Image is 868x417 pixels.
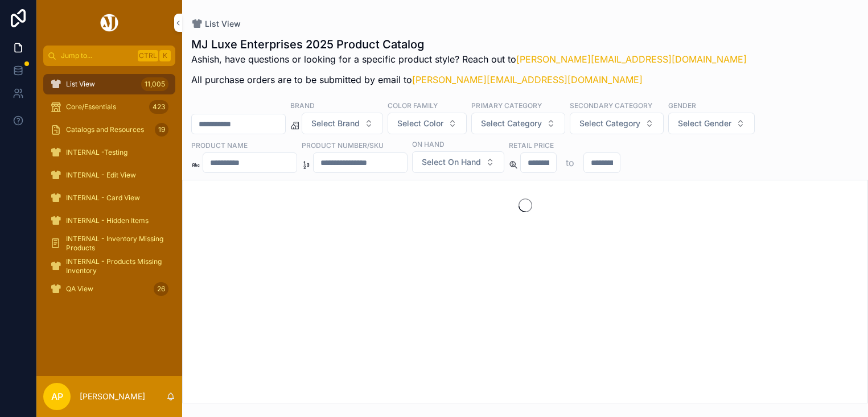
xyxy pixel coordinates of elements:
[43,233,175,254] a: INTERNAL - Inventory Missing Products
[154,282,168,296] div: 26
[66,102,116,112] span: Core/Essentials
[412,74,643,85] a: [PERSON_NAME][EMAIL_ADDRESS][DOMAIN_NAME]
[66,80,95,89] span: List View
[43,256,175,276] a: INTERNAL - Products Missing Inventory
[161,51,170,60] span: K
[66,171,136,180] span: INTERNAL - Edit View
[36,66,182,314] div: scrollable content
[66,257,164,275] span: INTERNAL - Products Missing Inventory
[388,100,438,110] label: Color Family
[43,188,175,208] a: INTERNAL - Card View
[66,193,140,203] span: INTERNAL - Card View
[566,156,574,170] p: to
[471,113,565,134] button: Select Button
[191,18,241,30] a: List View
[388,113,467,134] button: Select Button
[509,140,554,150] label: Retail Price
[66,148,127,157] span: INTERNAL -Testing
[516,53,747,65] a: [PERSON_NAME][EMAIL_ADDRESS][DOMAIN_NAME]
[61,51,133,60] span: Jump to...
[43,142,175,163] a: INTERNAL -Testing
[43,119,175,140] a: Catalogs and Resources19
[66,125,144,134] span: Catalogs and Resources
[570,113,664,134] button: Select Button
[43,97,175,117] a: Core/Essentials423
[412,151,504,173] button: Select Button
[191,36,747,52] h1: MJ Luxe Enterprises 2025 Product Catalog
[66,234,164,253] span: INTERNAL - Inventory Missing Products
[191,140,248,150] label: Product Name
[80,391,145,402] p: [PERSON_NAME]
[471,100,542,110] label: Primary Category
[668,100,696,110] label: Gender
[43,210,175,231] a: INTERNAL - Hidden Items
[570,100,652,110] label: Secondary Category
[51,390,63,403] span: AP
[397,118,443,129] span: Select Color
[290,100,315,110] label: Brand
[149,100,168,114] div: 423
[98,14,120,32] img: App logo
[412,139,445,149] label: On Hand
[191,52,747,66] p: Ashish, have questions or looking for a specific product style? Reach out to
[43,165,175,185] a: INTERNAL - Edit View
[311,118,360,129] span: Select Brand
[138,50,158,61] span: Ctrl
[668,113,755,134] button: Select Button
[481,118,542,129] span: Select Category
[678,118,731,129] span: Select Gender
[205,18,241,30] span: List View
[302,140,384,150] label: Product Number/SKU
[141,77,168,91] div: 11,005
[43,279,175,299] a: QA View26
[66,216,149,225] span: INTERNAL - Hidden Items
[191,73,747,86] p: All purchase orders are to be submitted by email to
[422,156,481,168] span: Select On Hand
[43,46,175,66] button: Jump to...CtrlK
[43,74,175,94] a: List View11,005
[66,284,93,294] span: QA View
[579,118,640,129] span: Select Category
[155,123,168,137] div: 19
[302,113,383,134] button: Select Button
